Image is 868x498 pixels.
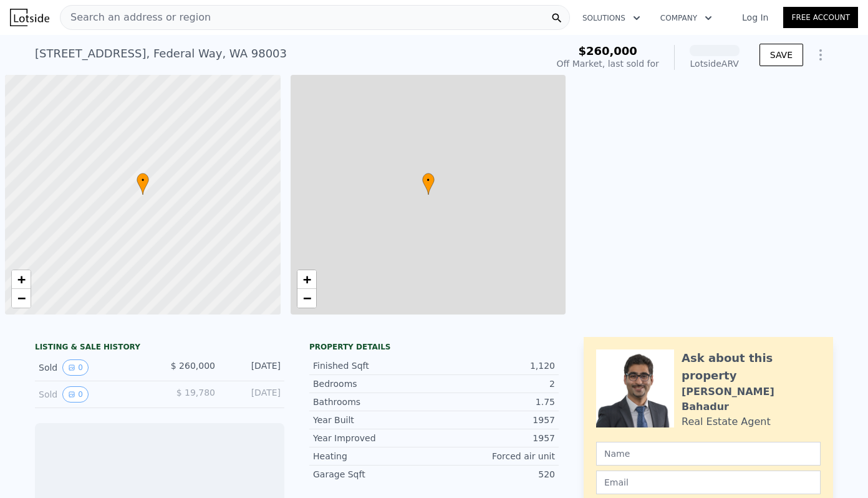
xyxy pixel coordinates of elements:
div: Real Estate Agent [682,414,771,429]
div: Bedrooms [313,378,434,390]
a: Zoom in [297,270,316,289]
button: Company [650,7,722,29]
div: [PERSON_NAME] Bahadur [682,384,821,414]
div: Lotside ARV [690,57,740,70]
span: $ 260,000 [171,361,215,371]
a: Log In [727,11,783,24]
div: Bathrooms [313,396,434,408]
div: LISTING & SALE HISTORY [35,342,284,354]
div: [DATE] [225,359,281,376]
div: Sold [39,386,150,403]
div: 1.75 [434,396,555,408]
img: Lotside [10,9,49,26]
a: Zoom out [297,289,316,308]
button: View historical data [62,359,89,376]
span: $ 19,780 [176,388,215,398]
div: Year Built [313,414,434,426]
div: Sold [39,359,150,376]
div: Ask about this property [682,349,821,384]
div: 1,120 [434,359,555,372]
span: − [302,290,311,306]
div: Year Improved [313,432,434,444]
span: • [422,175,435,186]
div: 1957 [434,414,555,426]
span: $260,000 [578,44,637,57]
button: Show Options [808,42,833,67]
a: Zoom in [12,270,31,289]
div: 1957 [434,432,555,444]
span: + [17,271,26,287]
div: Heating [313,450,434,462]
a: Free Account [783,7,858,28]
span: − [17,290,26,306]
div: [DATE] [225,386,281,403]
input: Email [596,471,821,494]
span: + [302,271,311,287]
button: View historical data [62,386,89,403]
div: Garage Sqft [313,468,434,481]
div: 2 [434,378,555,390]
div: Off Market, last sold for [557,57,659,70]
div: 520 [434,468,555,481]
div: • [137,173,149,195]
span: Search an address or region [60,10,211,25]
a: Zoom out [12,289,31,308]
button: SAVE [759,44,803,66]
div: Finished Sqft [313,359,434,372]
button: Solutions [572,7,650,29]
input: Name [596,442,821,466]
div: • [422,173,435,195]
div: [STREET_ADDRESS] , Federal Way , WA 98003 [35,45,287,62]
div: Forced air unit [434,450,555,462]
span: • [137,175,149,186]
div: Property details [309,342,559,352]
